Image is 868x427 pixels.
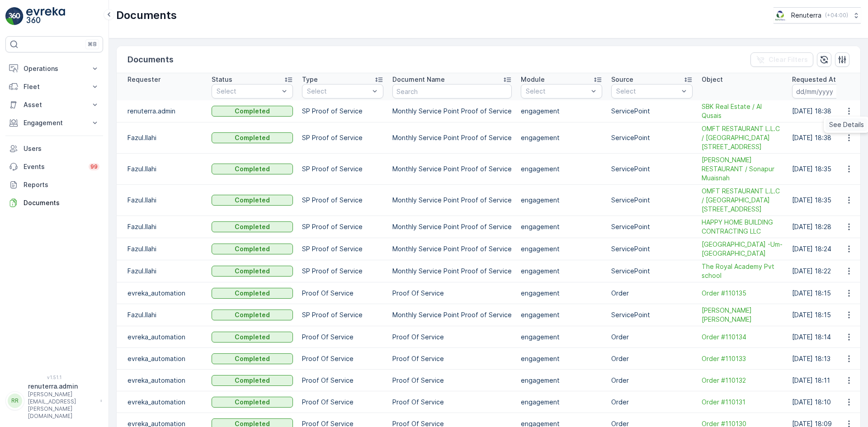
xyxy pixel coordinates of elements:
button: Completed [212,310,293,320]
button: Completed [212,288,293,299]
a: The Royal Academy Pvt school [702,262,783,280]
p: Documents [24,198,99,207]
p: [PERSON_NAME][EMAIL_ADDRESS][PERSON_NAME][DOMAIN_NAME] [28,391,96,420]
p: Order [611,376,693,385]
p: Monthly Service Point Proof of Service [392,164,512,174]
p: Proof Of Service [302,354,383,363]
p: Order [611,398,693,407]
p: Select [217,87,279,96]
button: Clear Filters [750,52,813,67]
p: Object [702,75,723,84]
p: SP Proof of Service [302,196,383,205]
p: engagement [521,267,602,276]
button: Renuterra(+04:00) [774,7,861,23]
p: Completed [235,376,270,385]
p: renuterra.admin [28,382,96,391]
p: Engagement [24,118,85,127]
p: engagement [521,244,602,253]
p: evreka_automation [127,289,203,298]
button: Completed [212,106,293,117]
p: Monthly Service Point Proof of Service [392,222,512,231]
p: Proof Of Service [392,333,512,342]
a: Documents [5,194,103,212]
p: engagement [521,376,602,385]
p: Proof Of Service [302,398,383,407]
p: ServicePoint [611,310,693,319]
p: engagement [521,289,602,298]
p: ServicePoint [611,196,693,205]
p: engagement [521,354,602,363]
p: ServicePoint [611,107,693,116]
span: OMFT RESTAURANT L.L.C / [GEOGRAPHIC_DATA][STREET_ADDRESS] [702,124,783,151]
p: engagement [521,333,602,342]
img: Screenshot_2024-07-26_at_13.33.01.png [774,10,788,20]
button: Completed [212,353,293,364]
button: Asset [5,96,103,114]
a: OMFT RESTAURANT L.L.C / Dubai Marina 13 Al Suwayeb St Dubai Marina [702,124,783,151]
p: Type [302,75,318,84]
p: SP Proof of Service [302,164,383,174]
a: Order #110134 [702,333,783,342]
p: Completed [235,398,270,407]
p: Completed [235,164,270,174]
p: Completed [235,222,270,231]
p: ServicePoint [611,164,693,174]
a: Reports [5,176,103,194]
a: SBK Real Estate / Al Qusais [702,102,783,120]
button: Fleet [5,78,103,96]
span: v 1.51.1 [5,375,103,380]
p: Fazul.Ilahi [127,310,203,319]
p: Status [212,75,232,84]
p: Completed [235,267,270,276]
p: Documents [127,53,174,66]
p: evreka_automation [127,354,203,363]
p: SP Proof of Service [302,310,383,319]
p: ServicePoint [611,133,693,142]
button: Completed [212,397,293,408]
p: Order [611,289,693,298]
p: Requester [127,75,160,84]
div: RR [8,394,22,408]
a: Users [5,140,103,158]
a: HAPPY HOME BUILDING CONTRACTING LLC [702,218,783,236]
button: Completed [212,195,293,206]
p: Monthly Service Point Proof of Service [392,244,512,253]
p: ServicePoint [611,222,693,231]
p: Fazul.Ilahi [127,164,203,174]
p: engagement [521,133,602,142]
p: Operations [24,64,85,73]
p: ServicePoint [611,267,693,276]
p: engagement [521,310,602,319]
button: Completed [212,375,293,386]
p: Completed [235,354,270,363]
p: Fleet [24,82,85,91]
input: dd/mm/yyyy [792,84,854,99]
a: OMFT RESTAURANT L.L.C / Dubai Marina 13 Al Suwayeb St Dubai Marina [702,187,783,214]
p: Document Name [392,75,445,84]
span: Order #110135 [702,289,783,298]
p: Proof Of Service [392,398,512,407]
p: Users [24,144,99,153]
p: Fazul.Ilahi [127,196,203,205]
button: Completed [212,332,293,343]
p: Select [307,87,369,96]
p: SP Proof of Service [302,267,383,276]
p: Proof Of Service [302,289,383,298]
p: engagement [521,398,602,407]
button: Engagement [5,114,103,132]
span: See Details [829,120,864,129]
p: Completed [235,133,270,142]
p: Clear Filters [769,55,808,64]
span: Order #110132 [702,376,783,385]
p: Monthly Service Point Proof of Service [392,310,512,319]
p: ( +04:00 ) [825,12,848,19]
button: Completed [212,164,293,174]
a: Order #110133 [702,354,783,363]
p: Proof Of Service [302,376,383,385]
p: Monthly Service Point Proof of Service [392,196,512,205]
p: engagement [521,222,602,231]
p: Completed [235,333,270,342]
p: Reports [24,180,99,189]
